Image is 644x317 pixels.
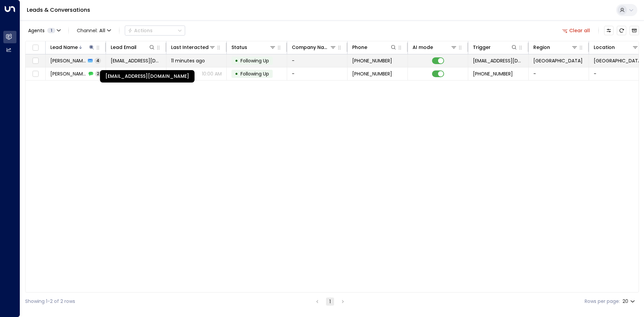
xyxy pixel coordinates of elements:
p: 10:00 AM [202,70,222,77]
span: Agents [28,28,45,33]
div: Actions [128,28,153,34]
div: 20 [623,297,636,306]
span: Brenda Grant [50,70,87,77]
div: Company Name [292,43,336,51]
div: [EMAIL_ADDRESS][DOMAIN_NAME] [100,70,195,83]
span: Channel: [74,26,114,35]
div: Location [594,43,615,51]
span: All [99,28,105,33]
button: Channel:All [74,26,114,35]
div: Last Interacted [171,43,209,51]
button: page 1 [326,298,334,306]
span: Toggle select all [31,44,40,52]
span: brendag167@yahoo.co.uk [111,57,161,64]
span: Refresh [617,26,626,35]
span: 2 [95,71,101,76]
button: Clear all [559,26,593,35]
button: Agents1 [25,26,63,35]
span: leads@space-station.co.uk [473,57,524,64]
button: Archived Leads [630,26,639,35]
span: +447920138515 [473,70,513,77]
div: • [235,68,238,80]
div: Company Name [292,43,330,51]
div: Status [231,43,276,51]
div: Lead Email [111,43,137,51]
div: Location [594,43,639,51]
div: • [235,55,238,66]
button: Customize [604,26,613,35]
div: Trigger [473,43,491,51]
label: Rows per page: [585,298,620,305]
td: - [529,67,589,80]
span: Following Up [240,70,269,77]
div: Phone [352,43,367,51]
div: Trigger [473,43,518,51]
div: Showing 1-2 of 2 rows [25,298,75,305]
span: London [533,57,583,64]
span: 4 [95,58,101,63]
span: 1 [47,28,55,33]
nav: pagination navigation [313,297,347,306]
span: +447920138515 [352,70,392,77]
span: Following Up [240,57,269,64]
div: Lead Email [111,43,155,51]
td: - [287,54,347,67]
div: Region [533,43,550,51]
div: Button group with a nested menu [125,25,185,36]
div: Region [533,43,578,51]
div: AI mode [413,43,457,51]
div: Phone [352,43,397,51]
span: Toggle select row [31,70,40,78]
div: Lead Name [50,43,78,51]
div: Last Interacted [171,43,216,51]
div: Status [231,43,247,51]
td: - [287,67,347,80]
span: +447920138515 [352,57,392,64]
div: AI mode [413,43,433,51]
button: Actions [125,25,185,36]
span: 11 minutes ago [171,57,205,64]
span: Brenda Grant [50,57,86,64]
div: Lead Name [50,43,95,51]
span: Toggle select row [31,57,40,65]
a: Leads & Conversations [27,6,90,14]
